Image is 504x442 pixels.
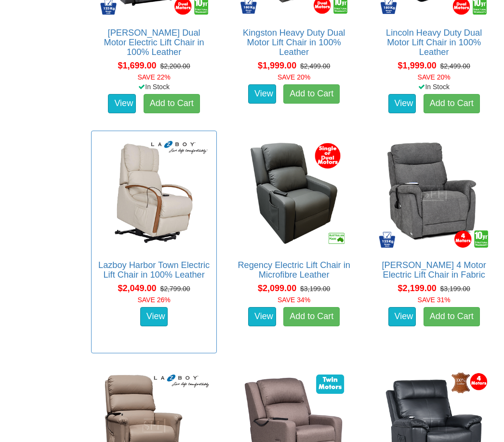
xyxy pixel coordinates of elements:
[248,84,276,104] a: View
[258,61,296,70] span: $1,999.00
[283,84,340,104] a: Add to Cart
[398,61,437,70] span: $1,999.00
[424,307,480,326] a: Add to Cart
[369,82,499,92] div: In Stock
[398,283,437,293] span: $2,199.00
[424,94,480,113] a: Add to Cart
[160,62,190,70] del: $2,200.00
[283,307,340,326] a: Add to Cart
[89,82,219,92] div: In Stock
[440,62,470,70] del: $2,499.00
[108,94,136,113] a: View
[440,285,470,293] del: $3,199.00
[278,73,310,81] font: SAVE 20%
[388,94,416,113] a: View
[300,62,330,70] del: $2,499.00
[140,307,168,326] a: View
[137,73,170,81] font: SAVE 22%
[418,73,451,81] font: SAVE 20%
[376,136,491,251] img: Dalton 4 Motor Electric Lift Chair in Fabric
[137,296,170,304] font: SAVE 26%
[104,28,204,57] a: [PERSON_NAME] Dual Motor Electric Lift Chair in 100% Leather
[278,296,310,304] font: SAVE 34%
[237,136,352,251] img: Regency Electric Lift Chair in Microfibre Leather
[388,307,416,326] a: View
[382,260,486,280] a: [PERSON_NAME] 4 Motor Electric Lift Chair in Fabric
[248,307,276,326] a: View
[144,94,200,113] a: Add to Cart
[160,285,190,293] del: $2,799.00
[258,283,296,293] span: $2,099.00
[238,260,350,280] a: Regency Electric Lift Chair in Microfibre Leather
[418,296,451,304] font: SAVE 31%
[98,260,210,280] a: Lazboy Harbor Town Electric Lift Chair in 100% Leather
[118,61,157,70] span: $1,699.00
[96,136,212,251] img: Lazboy Harbor Town Electric Lift Chair in 100% Leather
[243,28,345,57] a: Kingston Heavy Duty Dual Motor Lift Chair in 100% Leather
[118,283,157,293] span: $2,049.00
[300,285,330,293] del: $3,199.00
[386,28,482,57] a: Lincoln Heavy Duty Dual Motor Lift Chair in 100% Leather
